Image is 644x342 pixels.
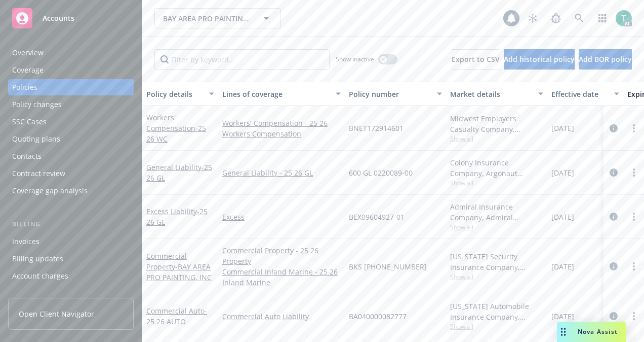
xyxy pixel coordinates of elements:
span: Show all [450,223,543,231]
span: BKS [PHONE_NUMBER] [349,261,427,272]
div: Policies [12,79,37,95]
a: circleInformation [608,166,620,179]
a: more [628,122,640,134]
div: Midwest Employers Casualty Company, [PERSON_NAME] Corporation, Risk Placement Services, Inc. (RPS) [450,113,543,134]
div: Coverage gap analysis [12,183,88,199]
a: Workers' Compensation [146,113,206,144]
span: 600 GL 0220089-00 [349,167,413,178]
div: [US_STATE] Automobile Insurance Company, Mercury Insurance [450,301,543,322]
a: Accounts [8,4,134,32]
div: [US_STATE] Security Insurance Company, Liberty Mutual [450,251,543,272]
a: Contract review [8,165,134,182]
span: - BAY AREA PRO PAINTING, INC [146,262,212,282]
a: circleInformation [608,310,620,322]
a: Coverage [8,62,134,78]
div: Policy details [146,89,203,99]
a: more [628,211,640,223]
div: Colony Insurance Company, Argonaut Insurance Company (Argo), Amwins [450,157,543,179]
div: Policy changes [12,96,62,113]
a: Stop snowing [522,8,543,28]
a: Excess Liability [146,207,208,227]
button: Policy details [142,82,218,106]
span: BA040000082777 [349,311,407,322]
button: Add historical policy [504,49,575,70]
div: Overview [12,45,44,61]
a: circleInformation [608,260,620,272]
a: Overview [8,45,134,61]
button: Policy number [345,82,446,106]
div: Policy number [349,89,431,99]
a: Coverage gap analysis [8,183,134,199]
div: Account charges [12,268,68,284]
div: Billing updates [12,251,63,267]
a: more [628,166,640,179]
img: photo [616,10,632,26]
span: BAY AREA PRO PAINTING, INC. [163,13,251,24]
span: [DATE] [551,167,574,178]
a: SSC Cases [8,114,134,130]
div: Drag to move [557,322,570,342]
a: circleInformation [608,211,620,223]
a: Account charges [8,268,134,284]
a: Search [569,8,589,28]
button: Lines of coverage [218,82,345,106]
a: General Liability [146,162,212,183]
a: Installment plans [8,285,134,301]
button: Market details [446,82,547,106]
button: Effective date [547,82,623,106]
a: Commercial Auto Liability [222,311,341,322]
a: more [628,260,640,272]
a: Excess [222,212,341,222]
div: Market details [450,89,532,99]
div: Invoices [12,233,39,250]
span: BEX09604927-01 [349,212,405,222]
span: Show all [450,179,543,187]
button: Nova Assist [557,322,626,342]
div: Installment plans [12,285,71,301]
span: Add BOR policy [579,54,632,64]
button: BAY AREA PRO PAINTING, INC. [154,8,281,28]
div: Lines of coverage [222,89,330,99]
span: Show all [450,272,543,281]
a: Commercial Property [146,251,212,282]
a: Commercial Property - 25 26 Property [222,245,341,266]
a: Report a Bug [546,8,566,28]
a: Policy changes [8,96,134,113]
div: Contacts [12,148,42,164]
span: [DATE] [551,311,574,322]
span: [DATE] [551,123,574,133]
a: circleInformation [608,122,620,134]
a: Contacts [8,148,134,164]
a: Commercial Auto [146,306,207,326]
div: Billing [8,219,134,229]
span: Add historical policy [504,54,575,64]
a: Policies [8,79,134,95]
span: [DATE] [551,212,574,222]
span: Accounts [43,14,74,22]
span: BNET172914601 [349,123,404,133]
div: Coverage [12,62,44,78]
a: Commercial Inland Marine - 25 26 Inland Marine [222,266,341,288]
button: Add BOR policy [579,49,632,70]
div: Admiral Insurance Company, Admiral Insurance Group ([PERSON_NAME] Corporation), [GEOGRAPHIC_DATA] [450,201,543,223]
a: more [628,310,640,322]
a: Switch app [592,8,613,28]
div: Quoting plans [12,131,60,147]
a: Invoices [8,233,134,250]
span: Open Client Navigator [19,309,94,319]
button: Export to CSV [452,49,500,70]
span: Export to CSV [452,54,500,64]
div: Contract review [12,165,65,182]
a: Workers' Compensation - 25 26 Workers Compensation [222,118,341,139]
span: Show inactive [336,55,374,63]
span: Show all [450,134,543,143]
a: General Liability - 25 26 GL [222,167,341,178]
span: [DATE] [551,261,574,272]
div: Effective date [551,89,608,99]
span: Nova Assist [578,327,618,336]
div: SSC Cases [12,114,47,130]
a: Billing updates [8,251,134,267]
a: Quoting plans [8,131,134,147]
span: Show all [450,322,543,331]
input: Filter by keyword... [154,49,330,70]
